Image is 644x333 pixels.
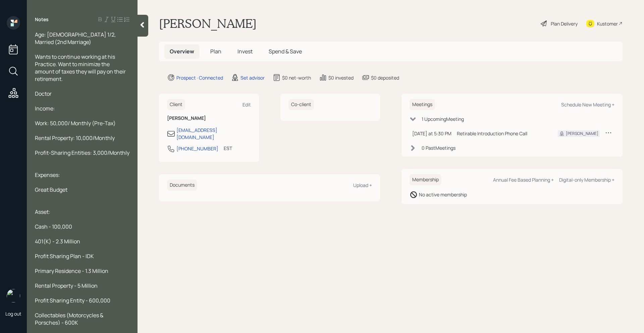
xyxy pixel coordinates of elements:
span: 401(K) - 2.3 Million [35,238,80,245]
h6: Membership [410,174,441,185]
div: Plan Delivery [551,20,578,27]
div: 0 Past Meeting s [422,144,455,151]
div: Set advisor [240,74,265,81]
div: Kustomer [597,20,618,27]
h6: Documents [167,180,197,191]
span: Plan [210,48,221,55]
span: Profit Sharing Entity - 600,000 [35,297,110,304]
h6: [PERSON_NAME] [167,115,251,121]
span: Wants to continue working at his Practice. Want to minimize the amount of taxes they will pay on ... [35,53,127,83]
span: Great Budget [35,186,67,193]
div: EST [224,145,232,152]
span: Overview [170,48,194,55]
div: Prospect · Connected [176,74,223,81]
span: Rental Property - 5 Million [35,282,98,289]
span: Cash - 100,000 [35,223,72,230]
span: Invest [237,48,253,55]
div: Annual Fee Based Planning + [493,177,554,183]
span: Work: 50,000/ Monthly (Pre-Tax) [35,120,116,127]
div: No active membership [419,191,467,198]
div: Retirable Introduction Phone Call [457,130,547,137]
div: 1 Upcoming Meeting [422,115,464,123]
div: [EMAIL_ADDRESS][DOMAIN_NAME] [176,127,251,141]
span: Age: [DEMOGRAPHIC_DATA] 1/2, Married (2nd Marriage) [35,31,117,46]
span: Spend & Save [269,48,302,55]
h1: [PERSON_NAME] [159,16,257,31]
div: Digital-only Membership + [559,177,614,183]
span: Profit Sharing Plan - IDK [35,252,94,260]
span: Profit-Sharing Entities: 3,000/Monthly [35,149,129,156]
div: $0 invested [328,74,354,81]
span: Expenses: [35,171,60,179]
h6: Client [167,99,185,110]
span: Primary Residence - 1.3 Million [35,267,108,275]
h6: Meetings [410,99,435,110]
div: [PHONE_NUMBER] [176,145,218,152]
span: Asset: [35,208,50,216]
span: Income: [35,105,55,112]
div: Upload + [353,182,372,188]
div: Log out [5,311,21,317]
div: [PERSON_NAME] [566,131,598,137]
div: [DATE] at 5:30 PM [412,130,451,137]
label: Notes [35,16,49,23]
h6: Co-client [288,99,314,110]
span: Doctor [35,90,52,97]
div: $0 deposited [371,74,399,81]
span: Collectables (Motorcycles & Porsches) - 600K [35,312,104,326]
span: Rental Property: 10,000/Monthly [35,134,115,142]
img: retirable_logo.png [7,289,20,302]
div: Schedule New Meeting + [561,101,614,108]
div: $0 net-worth [282,74,311,81]
div: Edit [243,101,251,108]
